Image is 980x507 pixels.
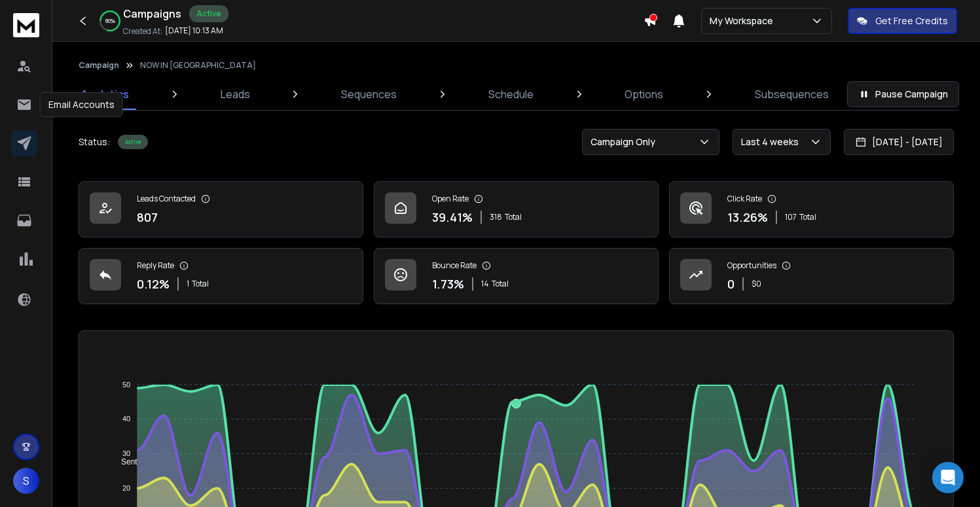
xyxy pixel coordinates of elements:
p: Leads Contacted [137,194,196,204]
p: My Workspace [710,14,778,27]
a: Schedule [481,79,541,110]
tspan: 50 [122,381,130,389]
a: Reply Rate0.12%1Total [79,248,363,304]
p: Campaign Only [590,135,661,149]
p: Schedule [488,86,534,102]
a: Bounce Rate1.73%14Total [374,248,659,304]
h1: Campaigns [123,6,181,22]
button: Campaign [79,60,119,71]
p: $ 0 [752,279,761,289]
a: Sequences [333,79,405,110]
p: Click Rate [727,194,762,204]
a: Options [617,79,671,110]
a: Leads Contacted807 [79,181,363,237]
span: 318 [490,212,502,222]
span: Total [492,279,509,289]
div: Active [189,5,228,22]
img: logo [13,13,39,37]
span: Total [505,212,522,222]
p: Sequences [341,86,397,102]
p: 80 % [105,17,115,25]
a: Click Rate13.26%107Total [669,181,954,237]
p: [DATE] 10:13 AM [165,26,223,36]
button: Pause Campaign [847,81,959,107]
p: Get Free Credits [875,14,948,27]
span: 1 [187,279,189,289]
p: Leads [221,86,250,102]
p: Created At: [123,26,162,37]
a: Opportunities0$0 [669,248,954,304]
p: 0.12 % [137,275,170,293]
div: Active [118,135,148,149]
p: 1.73 % [432,275,464,293]
a: Subsequences [747,79,837,110]
span: 14 [481,279,489,289]
span: Total [799,212,816,222]
div: Open Intercom Messenger [932,462,964,493]
button: [DATE] - [DATE] [844,129,954,155]
a: Analytics [73,79,137,110]
p: Opportunities [727,260,776,271]
button: S [13,468,39,494]
tspan: 40 [122,415,130,423]
a: Open Rate39.41%318Total [374,181,659,237]
a: Leads [213,79,258,110]
p: Bounce Rate [432,260,477,271]
p: Status: [79,135,110,149]
p: NOW IN [GEOGRAPHIC_DATA] [140,60,256,71]
span: 107 [785,212,797,222]
p: 807 [137,208,158,226]
p: 13.26 % [727,208,768,226]
p: Reply Rate [137,260,174,271]
span: Sent [111,457,137,466]
p: Open Rate [432,194,469,204]
p: 0 [727,275,735,293]
button: Get Free Credits [848,8,957,34]
div: Email Accounts [40,92,123,117]
tspan: 30 [122,449,130,457]
p: Analytics [81,86,129,102]
p: Options [625,86,663,102]
span: Total [192,279,209,289]
p: 39.41 % [432,208,473,226]
p: Subsequences [755,86,829,102]
tspan: 20 [122,484,130,492]
p: Last 4 weeks [741,135,804,149]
